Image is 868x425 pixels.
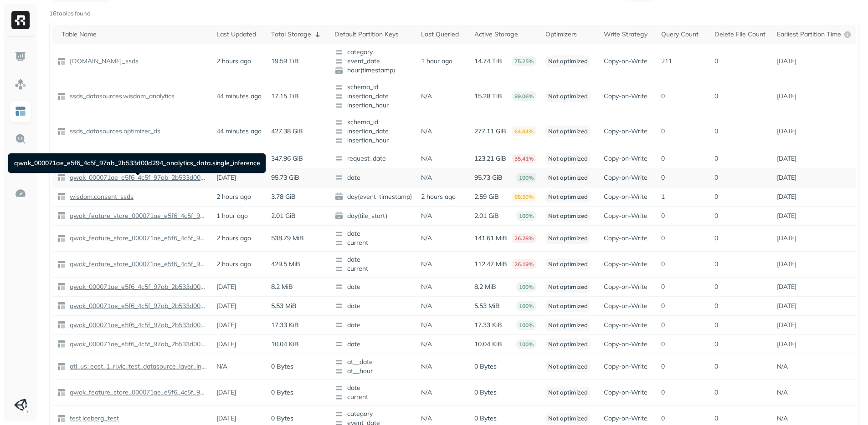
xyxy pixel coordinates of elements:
[516,301,536,311] p: 100%
[545,233,591,244] p: Not optimized
[604,30,652,39] div: Write Strategy
[714,414,768,423] p: 0
[216,57,251,66] p: 2 hours ago
[15,187,26,199] img: Optimization
[216,388,236,397] p: [DATE]
[777,321,796,329] p: [DATE]
[334,101,412,110] span: insertion_hour
[68,173,207,182] p: qwak_000071ae_e5f6_4c5f_97ab_2b533d00d294_analytics_data.single_inference
[661,321,705,329] p: 0
[66,57,139,66] a: [DOMAIN_NAME]_ssds
[66,388,207,397] a: qwak_feature_store_000071ae_e5f6_4c5f_97ab_2b533d00d294.offline_feature_store_feb9c155_e826_4f02_...
[516,282,536,292] p: 100%
[714,127,768,136] p: 0
[604,234,647,243] p: Copy-on-Write
[271,234,304,243] p: 538.79 MiB
[661,192,705,201] p: 1
[421,212,432,220] p: N/A
[57,234,66,243] img: table
[777,127,796,136] p: [DATE]
[57,362,66,371] img: table
[777,388,788,397] p: N/A
[661,340,705,349] p: 0
[777,234,796,243] p: [DATE]
[421,30,465,39] div: Last Queried
[57,301,66,310] img: table
[271,92,299,101] p: 17.15 TiB
[334,48,412,57] span: category
[604,192,647,201] p: Copy-on-Write
[604,127,647,136] p: Copy-on-Write
[714,57,768,66] p: 0
[57,260,66,269] img: table
[474,414,497,423] p: 0 Bytes
[271,362,293,371] p: 0 Bytes
[68,362,207,371] p: atl_us_east_1_rl.vic_test_datasource_layer_intermediate
[714,234,768,243] p: 0
[334,282,412,291] span: date
[474,192,499,201] p: 2.59 GiB
[15,133,26,145] img: Query Explorer
[68,57,139,66] p: [DOMAIN_NAME]_ssds
[68,212,207,220] p: qwak_feature_store_000071ae_e5f6_4c5f_97ab_2b533d00d294.offline_feature_store_wisdom_analytics_on...
[545,387,591,398] p: Not optimized
[334,410,412,419] span: category
[714,302,768,310] p: 0
[68,388,207,397] p: qwak_feature_store_000071ae_e5f6_4c5f_97ab_2b533d00d294.offline_feature_store_feb9c155_e826_4f02_...
[334,83,412,92] span: schema_id
[334,192,412,201] span: day(event_timestamp)
[421,340,432,349] p: N/A
[66,414,119,423] a: test.iceberg_test
[66,127,160,136] a: ssds_datasources.optimizer_ds
[57,320,66,329] img: table
[661,154,705,163] p: 0
[11,11,30,29] img: Ryft
[545,191,591,202] p: Not optimized
[57,92,66,101] img: table
[334,30,412,39] div: Default Partition Keys
[604,212,647,220] p: Copy-on-Write
[334,229,412,238] span: date
[216,340,236,349] p: [DATE]
[545,339,591,350] p: Not optimized
[66,92,175,101] a: ssds_datasources.wisdom_analytics
[216,302,236,310] p: [DATE]
[334,301,412,310] span: date
[68,234,207,243] p: qwak_feature_store_000071ae_e5f6_4c5f_97ab_2b533d00d294.offline_feature_store_arpumizer_user_leve...
[271,57,299,66] p: 19.59 TiB
[545,258,591,270] p: Not optimized
[545,300,591,312] p: Not optimized
[714,30,768,39] div: Delete File Count
[68,192,134,201] p: wisdom.consent_ssds
[216,234,251,243] p: 2 hours ago
[334,255,412,264] span: date
[661,362,705,371] p: 0
[49,9,91,18] p: 16 tables found
[68,283,207,291] p: qwak_000071ae_e5f6_4c5f_97ab_2b533d00d294_analytics_data.multi_inference
[661,388,705,397] p: 0
[512,192,536,202] p: 68.50%
[661,414,705,423] p: 0
[777,414,788,423] p: N/A
[66,362,207,371] a: atl_us_east_1_rl.vic_test_datasource_layer_intermediate
[516,173,536,182] p: 100%
[604,340,647,349] p: Copy-on-Write
[271,173,299,182] p: 95.73 GiB
[545,56,591,67] p: Not optimized
[661,57,705,66] p: 211
[714,154,768,163] p: 0
[334,358,412,367] span: at__date
[545,91,591,102] p: Not optimized
[714,362,768,371] p: 0
[512,56,536,66] p: 75.25%
[334,339,412,349] span: date
[661,92,705,101] p: 0
[334,264,412,273] span: current
[66,234,207,243] a: qwak_feature_store_000071ae_e5f6_4c5f_97ab_2b533d00d294.offline_feature_store_arpumizer_user_leve...
[474,154,506,163] p: 123.21 GiB
[604,283,647,291] p: Copy-on-Write
[216,173,236,182] p: [DATE]
[216,321,236,329] p: [DATE]
[421,154,432,163] p: N/A
[777,173,796,182] p: [DATE]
